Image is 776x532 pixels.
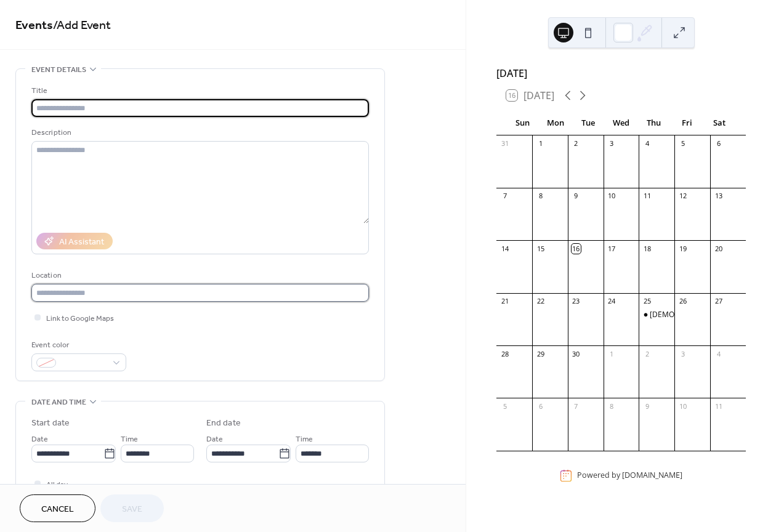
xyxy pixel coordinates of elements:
[642,349,652,358] div: 2
[539,111,572,135] div: Mon
[607,297,616,306] div: 24
[577,470,682,481] div: Powered by
[642,191,652,201] div: 11
[714,244,723,253] div: 20
[670,111,703,135] div: Fri
[496,66,746,81] div: [DATE]
[31,396,86,409] span: Date and time
[714,401,723,411] div: 11
[15,14,53,38] a: Events
[607,244,616,253] div: 17
[714,191,723,201] div: 13
[678,297,687,306] div: 26
[296,433,313,446] span: Time
[31,126,366,139] div: Description
[536,191,545,201] div: 8
[572,111,605,135] div: Tue
[637,111,670,135] div: Thu
[31,63,86,76] span: Event details
[642,244,652,253] div: 18
[536,297,545,306] div: 22
[642,139,652,148] div: 4
[500,349,509,358] div: 28
[31,339,124,352] div: Event color
[678,139,687,148] div: 5
[536,139,545,148] div: 1
[206,417,241,430] div: End date
[607,349,616,358] div: 1
[607,139,616,148] div: 3
[41,503,74,516] span: Cancel
[607,401,616,411] div: 8
[572,139,581,148] div: 2
[31,84,366,97] div: Title
[639,310,674,320] div: Queer Visitors: LGBTQIA+ Book Club
[714,349,723,358] div: 4
[572,244,581,253] div: 16
[46,312,114,325] span: Link to Google Maps
[678,244,687,253] div: 19
[500,191,509,201] div: 7
[572,349,581,358] div: 30
[714,139,723,148] div: 6
[678,349,687,358] div: 3
[714,297,723,306] div: 27
[46,478,68,491] span: All day
[622,470,682,481] a: [DOMAIN_NAME]
[536,401,545,411] div: 6
[31,269,366,282] div: Location
[500,139,509,148] div: 31
[31,417,70,430] div: Start date
[536,349,545,358] div: 29
[500,244,509,253] div: 14
[506,111,539,135] div: Sun
[500,401,509,411] div: 5
[572,191,581,201] div: 9
[678,191,687,201] div: 12
[642,401,652,411] div: 9
[605,111,637,135] div: Wed
[20,494,95,522] button: Cancel
[572,401,581,411] div: 7
[53,14,111,38] span: / Add Event
[703,111,736,135] div: Sat
[678,401,687,411] div: 10
[642,297,652,306] div: 25
[500,297,509,306] div: 21
[572,297,581,306] div: 23
[206,433,223,446] span: Date
[31,433,48,446] span: Date
[607,191,616,201] div: 10
[121,433,138,446] span: Time
[536,244,545,253] div: 15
